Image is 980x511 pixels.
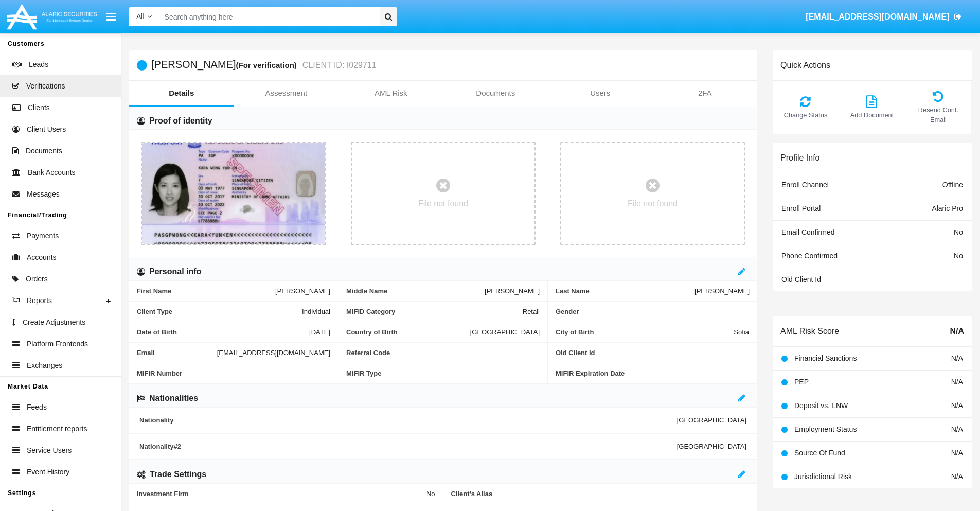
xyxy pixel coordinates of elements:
a: [EMAIL_ADDRESS][DOMAIN_NAME] [801,3,967,31]
span: N/A [950,325,964,338]
span: Service Users [27,445,72,456]
span: Old Client Id [781,275,821,284]
img: Logo image [5,2,99,32]
span: Date of Birth [137,328,309,336]
span: Resend Conf. Email [911,105,966,125]
span: Nationality #2 [139,443,677,450]
span: Orders [26,274,48,285]
span: [EMAIL_ADDRESS][DOMAIN_NAME] [806,12,949,21]
span: MiFIR Type [346,369,540,377]
span: [PERSON_NAME] [485,287,540,295]
span: Payments [27,231,59,241]
span: ada69a19fcd34b6e9c4003eea96cad45.png [153,179,316,188]
span: Change Status [778,110,833,120]
span: [PERSON_NAME] [275,287,330,295]
span: [GEOGRAPHIC_DATA] [677,416,746,424]
span: Accounts [27,252,57,263]
span: Add Document [844,110,900,120]
span: Exchanges [27,360,62,371]
span: PEP [794,378,809,386]
span: No [426,490,435,498]
span: Bank Accounts [28,167,76,178]
span: [PERSON_NAME] [694,287,750,295]
h6: Personal info [149,266,201,277]
span: Gender [556,308,750,315]
span: Create Adjustments [23,317,85,328]
span: First Name [137,287,275,295]
span: Client Type [137,308,302,315]
h5: [PERSON_NAME] [151,59,377,71]
span: MiFIR Expiration Date [556,369,750,377]
span: Reports [27,295,52,306]
span: Last Name [556,287,694,295]
span: Jurisdictional Risk [794,472,852,481]
h6: AML Risk Score [780,326,839,336]
input: Search [159,7,376,26]
span: N/A [951,401,963,410]
h6: Profile Info [780,153,819,163]
span: N/A [951,449,963,457]
span: Leads [29,59,48,70]
span: Platform Frontends [27,339,88,349]
span: N/A [951,425,963,433]
span: N/A [951,472,963,481]
a: Documents [443,81,548,105]
span: MiFIR Number [137,369,330,377]
span: Retail [523,308,540,315]
span: Clients [28,102,50,113]
div: (For verification) [236,59,299,71]
span: Referral Code [346,349,540,357]
span: No [954,228,963,236]
span: All [136,12,145,21]
span: Sofia [734,328,749,336]
span: Client Users [27,124,66,135]
h6: Nationalities [149,393,198,404]
span: Messages [27,189,60,200]
p: Preview [153,198,315,218]
span: N/A [951,354,963,362]
span: Email [137,349,217,357]
span: [DATE] [309,328,330,336]
span: Middle Name [346,287,485,295]
h6: Proof of identity [149,115,212,127]
h6: Trade Settings [150,469,206,480]
span: Documents [26,146,62,156]
span: Investment Firm [137,490,426,498]
span: Old Client Id [556,349,749,357]
span: Enroll Portal [781,204,821,213]
span: MiFID Category [346,308,523,315]
a: Details [129,81,234,105]
a: Assessment [234,81,339,105]
span: [GEOGRAPHIC_DATA] [677,443,746,450]
h6: Quick Actions [780,60,830,70]
span: Deposit vs. LNW [794,401,848,410]
span: Offline [942,181,963,189]
span: Email Confirmed [781,228,834,236]
span: Financial Sanctions [794,354,857,362]
span: Alaric Pro [932,204,963,213]
a: All [129,11,159,22]
span: Country of Birth [346,328,470,336]
span: Event History [27,467,69,478]
span: [EMAIL_ADDRESS][DOMAIN_NAME] [217,349,330,357]
span: City of Birth [556,328,734,336]
a: AML Risk [338,81,443,105]
a: 2FA [653,81,758,105]
span: No [954,252,963,260]
a: Users [548,81,653,105]
span: Entitlement reports [27,424,87,434]
span: Individual [302,308,330,315]
span: [GEOGRAPHIC_DATA] [470,328,540,336]
span: Feeds [27,402,47,413]
span: Client’s Alias [451,490,750,498]
span: Nationality [139,416,677,424]
span: Source Of Fund [794,449,845,457]
span: Enroll Channel [781,181,829,189]
small: CLIENT ID: I029711 [300,61,377,69]
span: N/A [951,378,963,386]
span: Employment Status [794,425,857,433]
span: Verifications [26,81,65,92]
span: Phone Confirmed [781,252,838,260]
